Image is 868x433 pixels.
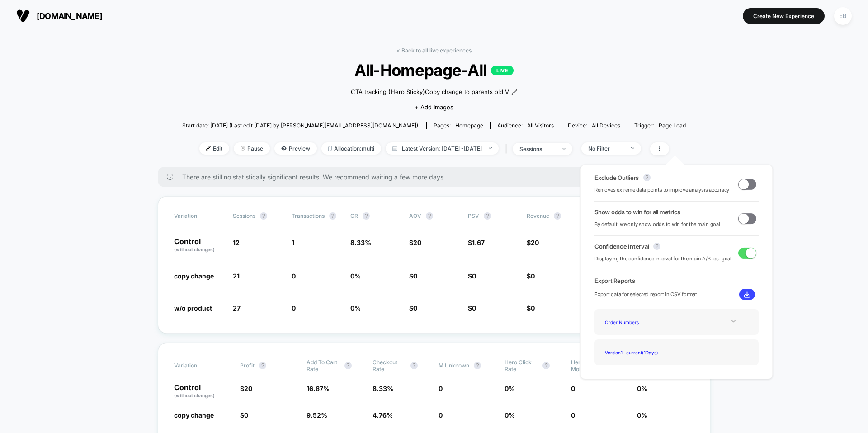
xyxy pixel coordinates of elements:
span: All-Homepage-All [208,61,660,80]
span: 12 [233,239,240,246]
img: end [631,147,634,149]
div: Trigger: [634,122,686,129]
span: all devices [592,122,620,129]
span: By default, we only show odds to win for the main goal [594,220,720,229]
span: 0 [439,411,443,419]
span: 0 % [637,411,647,419]
span: M Unknown [439,362,469,369]
span: 4.76 % [373,411,393,419]
span: Hero CTA mobile [571,359,604,372]
span: Profit [240,362,255,369]
img: rebalance [328,146,332,151]
span: 0 [413,304,417,312]
span: Hero click rate [505,359,538,372]
span: Start date: [DATE] (Last edit [DATE] by [PERSON_NAME][EMAIL_ADDRESS][DOMAIN_NAME]) [182,122,418,129]
span: $ [468,272,476,280]
span: $ [527,304,535,312]
span: AOV [409,212,421,219]
span: Displaying the confidence interval for the main A/B test goal [594,254,731,263]
span: $ [527,272,535,280]
button: Create New Experience [743,8,825,24]
span: Preview [274,142,317,155]
span: $ [468,304,476,312]
span: Variation [174,212,224,220]
button: [DOMAIN_NAME] [14,9,105,23]
span: 0 % [505,411,515,419]
span: CR [350,212,358,219]
span: + Add Images [415,104,453,111]
img: calendar [392,146,397,151]
p: Control [174,238,224,253]
span: 0 [472,272,476,280]
span: 0 [571,385,575,392]
span: 20 [531,239,539,246]
img: download [744,291,750,298]
span: 0 % [350,304,361,312]
p: Control [174,384,231,399]
span: Transactions [292,212,325,219]
span: 0 [531,304,535,312]
button: ? [260,212,267,220]
span: Allocation: multi [321,142,381,155]
span: Edit [199,142,229,155]
img: end [562,148,566,150]
span: Exclude Outliers [594,174,639,181]
button: ? [554,212,561,220]
span: 21 [233,272,240,280]
div: Order Numbers [601,316,674,328]
span: $ [409,272,417,280]
span: Checkout Rate [373,359,406,372]
span: CTA tracking (Hero Sticky)Copy change to parents old V [351,88,509,97]
span: 0 % [637,385,647,392]
span: Show odds to win for all metrics [594,208,680,216]
button: ? [653,243,660,250]
button: ? [259,362,266,369]
span: 27 [233,304,241,312]
span: There are still no statistically significant results. We recommend waiting a few more days [182,173,692,181]
span: 1 [292,239,294,246]
span: 16.67 % [307,385,330,392]
span: 0 [439,385,443,392]
span: $ [468,239,485,246]
img: Visually logo [16,9,30,23]
img: end [241,146,245,151]
button: ? [484,212,491,220]
span: 0 [244,411,248,419]
div: EB [834,7,852,25]
img: end [489,147,492,149]
span: Revenue [527,212,549,219]
span: Device: [561,122,627,129]
span: 0 [531,272,535,280]
span: 0 [472,304,476,312]
div: Audience: [497,122,554,129]
span: Pause [234,142,270,155]
a: < Back to all live experiences [396,47,472,54]
span: Removes extreme data points to improve analysis accuracy [594,186,729,194]
span: $ [409,239,421,246]
button: ? [542,362,550,369]
span: Variation [174,359,224,372]
span: Export data for selected report in CSV format [594,290,697,299]
div: sessions [519,146,556,152]
div: Version 1 - current ( 1 Days) [601,346,674,358]
span: 1.67 [472,239,485,246]
span: Page Load [659,122,686,129]
span: $ [409,304,417,312]
span: 20 [244,385,252,392]
span: Latest Version: [DATE] - [DATE] [386,142,499,155]
span: Sessions [233,212,255,219]
button: ? [643,174,651,181]
span: Add To Cart Rate [307,359,340,372]
span: $ [240,385,252,392]
button: ? [344,362,352,369]
span: w/o product [174,304,212,312]
span: $ [527,239,539,246]
span: 0 [292,272,296,280]
span: Export Reports [594,277,759,284]
span: [DOMAIN_NAME] [37,11,102,21]
button: EB [831,7,854,25]
span: copy change [174,411,214,419]
span: 0 [292,304,296,312]
span: 8.33 % [373,385,393,392]
div: No Filter [588,145,624,152]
